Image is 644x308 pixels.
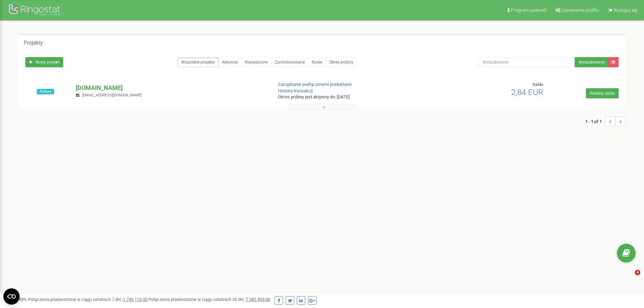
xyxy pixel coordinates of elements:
[82,93,142,97] span: [EMAIL_ADDRESS][DOMAIN_NAME]
[123,297,147,302] u: 1 745 115,00
[24,40,43,46] h5: Projekty
[511,7,547,13] span: Program poleceń
[614,7,637,13] span: Wyloguj się
[585,110,625,133] nav: ...
[585,116,605,126] span: 1 - 1 of 1
[478,57,575,67] input: Wyszukiwanie
[3,288,20,305] button: Open CMP widget
[278,88,313,93] a: Historia transakcji
[37,89,54,94] span: Próbny
[308,57,326,67] a: Nowe
[76,84,267,92] p: [DOMAIN_NAME]
[562,7,599,13] span: Ustawienia profilu
[326,57,357,67] a: Okres próbny
[278,94,419,100] p: Okres próbny jest aktywny do: [DATE]
[148,297,270,302] span: Połączenia przetworzone w ciągu ostatnich 30 dni :
[621,270,637,286] iframe: Intercom live chat
[511,88,543,97] span: 2,84 EUR
[635,270,640,275] span: 4
[218,57,241,67] a: Aktywne
[246,297,270,302] u: 7 382 453,00
[25,57,63,67] a: Nowy projekt
[271,57,308,67] a: Zarchiwizowane
[278,82,352,87] a: Zarządzanie podłączonymi produktami
[28,297,147,302] span: Połączenia przetworzone w ciągu ostatnich 7 dni :
[241,57,271,67] a: Nieopłacone
[532,82,543,87] span: Saldo
[586,88,619,98] a: Doładuj saldo
[575,57,608,67] button: Wyszukiwanie
[177,57,219,67] a: Wszystkie projekty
